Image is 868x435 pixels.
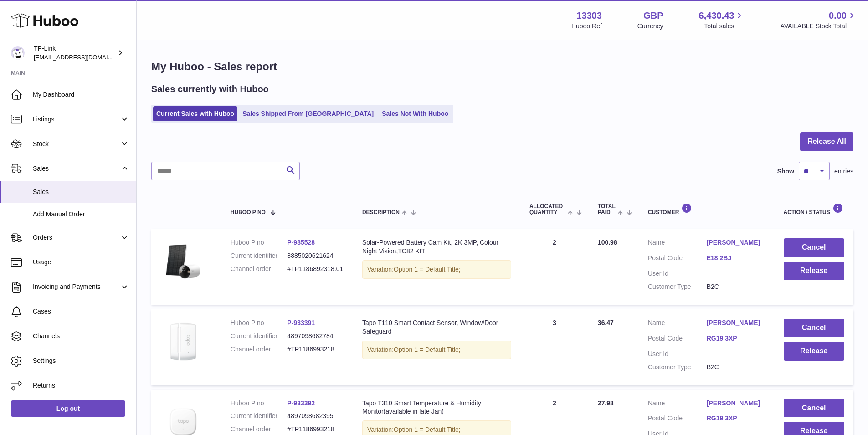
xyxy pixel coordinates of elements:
dt: Channel order [231,265,288,273]
label: Show [777,167,794,176]
a: RG19 3XP [707,334,765,343]
dt: Current identifier [231,412,288,420]
dd: B2C [707,283,765,291]
a: Log out [11,400,125,417]
button: Cancel [784,238,844,257]
button: Cancel [784,319,844,337]
span: Total sales [704,22,745,31]
span: 0.00 [829,10,847,22]
a: Sales Not With Huboo [379,106,452,121]
dt: Channel order [231,345,288,354]
dt: Channel order [231,425,288,434]
span: Add Manual Order [33,210,129,219]
span: Sales [33,164,120,173]
a: P-933392 [287,399,315,407]
dt: Name [648,238,707,249]
strong: GBP [643,10,663,22]
span: AVAILABLE Stock Total [780,22,857,31]
span: ALLOCATED Quantity [529,204,565,215]
button: Cancel [784,399,844,418]
span: 36.47 [598,319,614,326]
dt: Current identifier [231,252,288,260]
dt: Name [648,319,707,330]
span: 100.98 [598,239,617,246]
span: Stock [33,140,120,148]
dt: Customer Type [648,283,707,291]
a: [PERSON_NAME] [707,399,765,408]
dt: Postal Code [648,254,707,265]
span: Returns [33,381,129,390]
strong: 13303 [576,10,602,22]
span: 27.98 [598,399,614,407]
dd: #TP1186993218 [287,425,344,434]
dt: Name [648,399,707,410]
span: Option 1 = Default Title; [394,426,461,433]
div: Action / Status [784,203,844,215]
div: Huboo Ref [571,22,602,31]
dd: 8885020621624 [287,252,344,260]
div: Currency [637,22,663,31]
span: Total paid [598,204,616,215]
span: Cases [33,307,129,316]
span: Option 1 = Default Title; [394,266,461,273]
a: P-985528 [287,239,315,246]
span: Description [362,210,400,215]
button: Release [784,342,844,361]
h1: My Huboo - Sales report [151,59,853,74]
button: Release All [800,132,853,151]
span: Orders [33,233,120,242]
dd: 4897098682395 [287,412,344,420]
dt: Huboo P no [231,238,288,247]
a: P-933391 [287,319,315,326]
a: 0.00 AVAILABLE Stock Total [780,10,857,31]
span: My Dashboard [33,90,129,99]
a: 6,430.43 Total sales [699,10,745,31]
dt: Huboo P no [231,399,288,408]
a: Sales Shipped From [GEOGRAPHIC_DATA] [239,106,377,121]
dt: User Id [648,269,707,278]
div: TP-Link [34,44,116,62]
span: entries [834,167,853,176]
span: Settings [33,356,129,365]
td: 2 [520,229,589,305]
span: Usage [33,258,129,267]
dt: Current identifier [231,332,288,341]
button: Release [784,262,844,280]
img: 1-pack_large_20240328085758e.png [160,238,206,284]
dd: B2C [707,363,765,372]
h2: Sales currently with Huboo [151,83,269,95]
div: Customer [648,203,765,215]
a: [PERSON_NAME] [707,238,765,247]
dt: Customer Type [648,363,707,372]
dt: Huboo P no [231,319,288,327]
div: Tapo T110 Smart Contact Sensor, Window/Door Safeguard [362,319,511,336]
span: Huboo P no [231,210,266,215]
span: Listings [33,115,120,124]
dt: Postal Code [648,414,707,425]
div: Variation: [362,260,511,279]
a: [PERSON_NAME] [707,319,765,327]
dt: User Id [648,350,707,358]
a: RG19 3XP [707,414,765,423]
dt: Postal Code [648,334,707,345]
img: gaby.chen@tp-link.com [11,46,25,60]
span: Invoicing and Payments [33,283,120,291]
a: Current Sales with Huboo [153,106,237,121]
a: E18 2BJ [707,254,765,262]
img: Tapo_T110_01_large_20220616080551y.jpg [160,319,206,364]
td: 3 [520,309,589,385]
div: Solar-Powered Battery Cam Kit, 2K 3MP, Colour Night Vision,TC82 KIT [362,238,511,256]
div: Tapo T310 Smart Temperature & Humidity Monitor(available in late Jan) [362,399,511,416]
div: Variation: [362,341,511,359]
span: [EMAIL_ADDRESS][DOMAIN_NAME] [34,53,134,61]
span: 6,430.43 [699,10,734,22]
span: Sales [33,188,129,196]
dd: 4897098682784 [287,332,344,341]
dd: #TP1186993218 [287,345,344,354]
dd: #TP1186892318.01 [287,265,344,273]
span: Option 1 = Default Title; [394,346,461,353]
span: Channels [33,332,129,341]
